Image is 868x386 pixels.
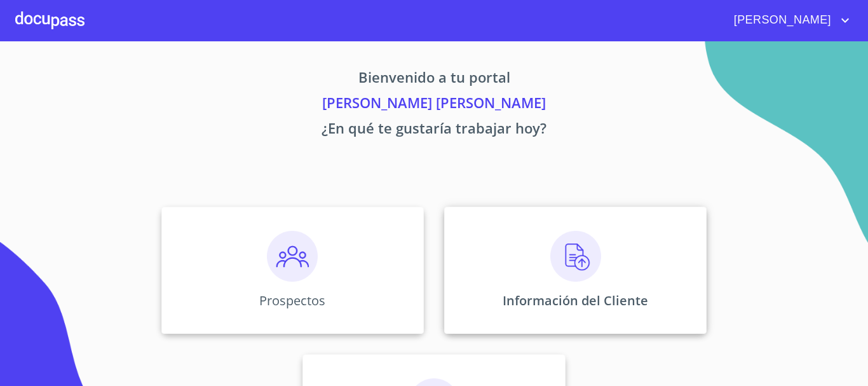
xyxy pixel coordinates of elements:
img: prospectos.png [267,231,318,282]
span: [PERSON_NAME] [724,10,837,31]
p: [PERSON_NAME] [PERSON_NAME] [43,92,825,118]
p: ¿En qué te gustaría trabajar hoy? [43,118,825,143]
p: Información del Cliente [503,292,648,309]
p: Bienvenido a tu portal [43,67,825,92]
p: Prospectos [259,292,325,309]
img: carga.png [550,231,601,282]
button: account of current user [724,10,853,31]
